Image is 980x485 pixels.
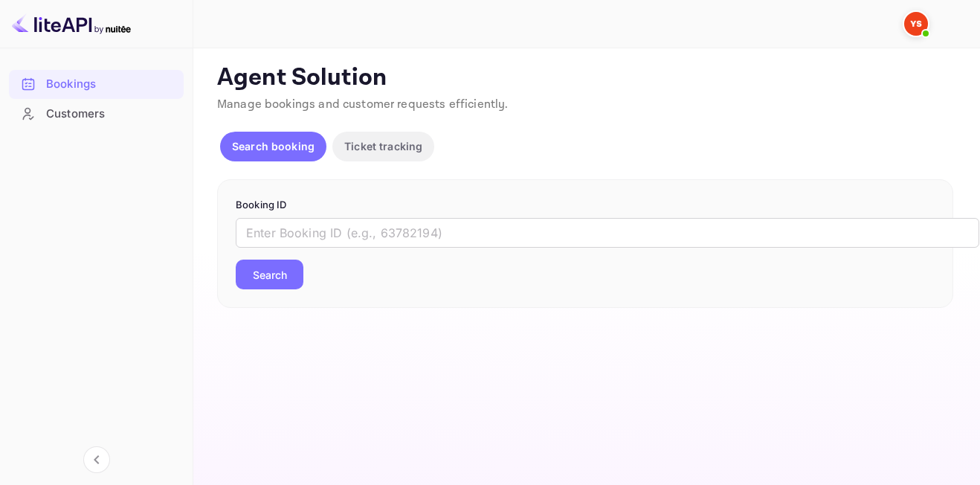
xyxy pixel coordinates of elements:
[46,106,176,123] div: Customers
[217,97,509,112] span: Manage bookings and customer requests efficiently.
[217,63,953,93] p: Agent Solution
[236,218,979,248] input: Enter Booking ID (e.g., 63782194)
[9,100,184,127] a: Customers
[83,446,110,473] button: Collapse navigation
[904,12,928,36] img: Yandex Support
[9,100,184,129] div: Customers
[12,12,131,36] img: LiteAPI logo
[46,76,176,93] div: Bookings
[232,138,315,154] p: Search booking
[344,138,422,154] p: Ticket tracking
[236,198,935,213] p: Booking ID
[9,70,184,97] a: Bookings
[236,260,303,289] button: Search
[9,70,184,99] div: Bookings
